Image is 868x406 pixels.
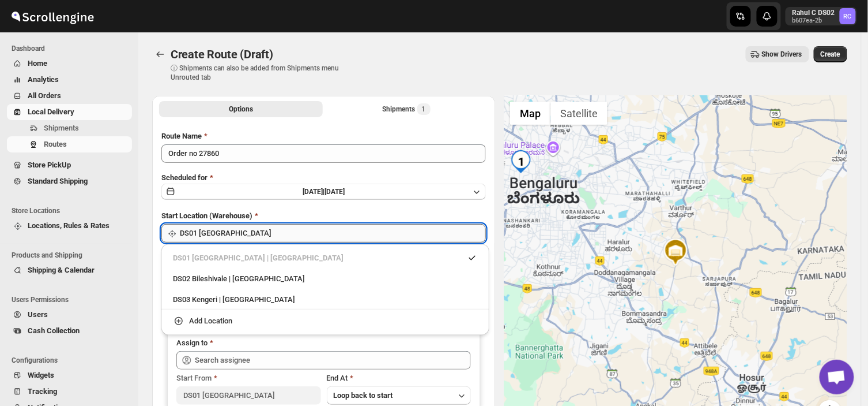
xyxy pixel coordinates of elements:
[746,46,809,62] button: Show Drivers
[44,140,67,148] span: Routes
[550,102,607,125] button: Show satellite imagery
[171,64,352,82] p: ⓘ Shipments can also be added from Shipments menu Unrouted tab
[161,132,202,140] span: Route Name
[28,107,74,116] span: Local Delivery
[28,310,48,319] span: Users
[161,144,486,163] input: Eg: Bengaluru Route
[28,59,47,68] span: Home
[510,102,550,125] button: Show street map
[7,136,132,152] button: Routes
[821,50,840,59] span: Create
[7,307,132,323] button: Users
[7,120,132,136] button: Shipments
[762,50,802,59] span: Show Drivers
[792,17,835,24] p: b607ea-2b
[161,184,486,200] button: [DATE]|[DATE]
[28,387,57,396] span: Tracking
[12,44,133,53] span: Dashboard
[161,267,489,288] li: DS02 Bileshivale
[7,383,132,400] button: Tracking
[161,173,207,182] span: Scheduled for
[173,273,478,285] div: DS02 Bileshivale | [GEOGRAPHIC_DATA]
[786,7,857,25] button: User menu
[325,101,489,117] button: Selected Shipments
[28,371,54,379] span: Widgets
[12,206,133,215] span: Store Locations
[792,8,835,17] p: Rahul C DS02
[176,374,212,382] span: Start From
[173,294,478,306] div: DS03 Kengeri | [GEOGRAPHIC_DATA]
[12,295,133,304] span: Users Permissions
[28,177,88,185] span: Standard Shipping
[383,103,431,115] div: Shipments
[28,266,95,274] span: Shipping & Calendar
[7,218,132,234] button: Locations, Rules & Rates
[152,46,168,62] button: Routes
[7,72,132,88] button: Analytics
[840,8,856,24] span: Rahul C DS02
[422,105,426,114] span: 1
[7,88,132,104] button: All Orders
[159,101,323,117] button: All Route Options
[7,323,132,339] button: Cash Collection
[229,105,253,114] span: Options
[9,2,96,31] img: ScrollEngine
[189,315,232,327] div: Add Location
[303,188,324,196] span: [DATE] |
[814,46,847,62] button: Create
[327,373,471,384] div: End At
[173,252,478,264] div: DS01 [GEOGRAPHIC_DATA] | [GEOGRAPHIC_DATA]
[12,356,133,365] span: Configurations
[334,391,393,400] span: Loop back to start
[28,221,110,230] span: Locations, Rules & Rates
[180,224,486,243] input: Search location
[844,13,852,20] text: RC
[28,75,59,84] span: Analytics
[195,351,471,370] input: Search assignee
[161,211,252,220] span: Start Location (Warehouse)
[12,251,133,260] span: Products and Shipping
[7,367,132,383] button: Widgets
[510,150,533,173] div: 1
[44,124,79,132] span: Shipments
[161,249,489,267] li: DS01 Sarjapur
[171,47,273,61] span: Create Route (Draft)
[7,262,132,278] button: Shipping & Calendar
[327,386,471,405] button: Loop back to start
[324,188,345,196] span: [DATE]
[28,326,80,335] span: Cash Collection
[161,288,489,310] li: DS03 Kengeri
[176,337,207,349] div: Assign to
[28,91,61,100] span: All Orders
[28,161,71,169] span: Store PickUp
[7,55,132,72] button: Home
[820,360,854,394] a: Open chat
